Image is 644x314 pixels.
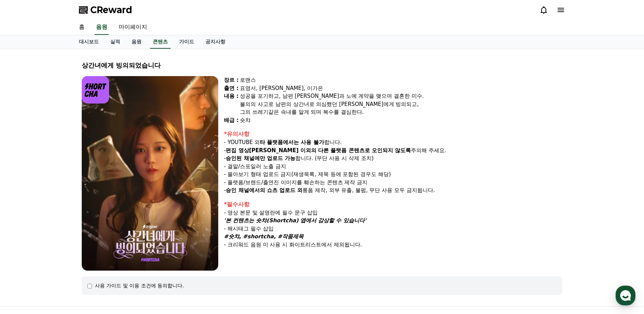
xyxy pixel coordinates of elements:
a: CReward [79,4,132,16]
strong: 타 플랫폼에서는 사용 불가 [260,139,324,145]
a: 설정 [92,225,136,243]
a: 홈 [73,20,90,35]
div: 성공을 포기하고, 남편 [PERSON_NAME]과 노예 계약을 맺으며 결혼한 미수. [240,92,562,100]
div: 로맨스 [240,76,562,84]
div: 숏챠 [240,116,562,124]
div: 상간녀에게 빙의되었습니다 [82,60,562,70]
img: logo [82,76,109,103]
span: 홈 [22,236,27,242]
strong: '본 컨텐츠는 숏챠(Shortcha) 앱에서 감상할 수 있습니다' [224,217,366,224]
a: 가이드 [173,35,200,49]
strong: 승인 채널에서의 쇼츠 업로드 외 [226,187,302,193]
p: - 주의해 주세요. [224,147,562,155]
strong: 승인된 채널에만 업로드 가능 [226,155,295,161]
a: 실적 [104,35,126,49]
a: 홈 [2,225,47,243]
div: *필수사항 [224,200,562,209]
div: - 크리워드 음원 미 사용 시 화이트리스트에서 제외됩니다. [224,241,562,249]
div: - 해시태그 필수 삽입 [224,225,562,233]
img: video [82,76,218,271]
a: 음원 [95,20,109,35]
div: 장르 : [224,76,238,84]
div: 출연 : [224,84,238,92]
p: - 결말/스포일러 노출 금지 [224,163,562,171]
div: 배급 : [224,116,238,124]
p: - 플랫폼/브랜드/출연진 이미지를 훼손하는 콘텐츠 제작 금지 [224,179,562,187]
div: 그의 쓰레기같은 속내를 알게 되며 복수를 결심한다. [240,108,562,116]
a: 대시보드 [73,35,104,49]
p: - 합니다. (무단 사용 시 삭제 조치) [224,154,562,163]
div: *유의사항 [224,130,562,138]
strong: #숏챠, #shortcha, #작품제목 [224,233,304,240]
strong: 편집 영상[PERSON_NAME] 이외의 [226,147,316,154]
div: 내용 : [224,92,238,116]
div: - 영상 본문 및 설명란에 필수 문구 삽입 [224,209,562,217]
div: 표영서, [PERSON_NAME], 이가은 [240,84,562,92]
span: 대화 [65,236,74,242]
p: - 몰아보기 형태 업로드 금지(재생목록, 제목 등에 포함된 경우도 해당) [224,170,562,179]
a: 콘텐츠 [150,35,171,49]
a: 음원 [126,35,147,49]
span: 설정 [110,236,118,242]
p: - 롱폼 제작, 외부 유출, 불펌, 무단 사용 모두 금지됩니다. [224,186,562,195]
span: CReward [90,4,132,16]
div: 불의의 사고로 남편의 상간녀로 의심했던 [PERSON_NAME]에게 빙의되고, [240,100,562,108]
p: - YOUTUBE 외 합니다. [224,138,562,147]
a: 공지사항 [200,35,231,49]
a: 마이페이지 [113,20,153,35]
strong: 다른 플랫폼 콘텐츠로 오인되지 않도록 [318,147,411,154]
a: 대화 [47,225,92,243]
div: 사용 가이드 및 이용 조건에 동의합니다. [95,282,184,289]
